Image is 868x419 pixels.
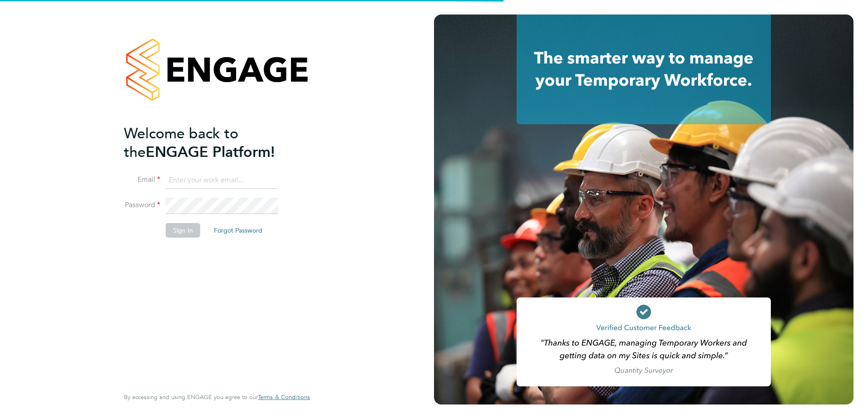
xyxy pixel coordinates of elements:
[124,124,301,161] h2: ENGAGE Platform!
[207,223,270,238] button: Forgot Password
[258,393,310,401] span: Terms & Conditions
[124,200,160,210] label: Password
[124,393,310,401] span: By accessing and using ENGAGE you agree to our
[258,394,310,401] a: Terms & Conditions
[124,175,160,185] label: Email
[124,125,238,161] span: Welcome back to the
[166,223,200,238] button: Sign In
[166,172,278,189] input: Enter your work email...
